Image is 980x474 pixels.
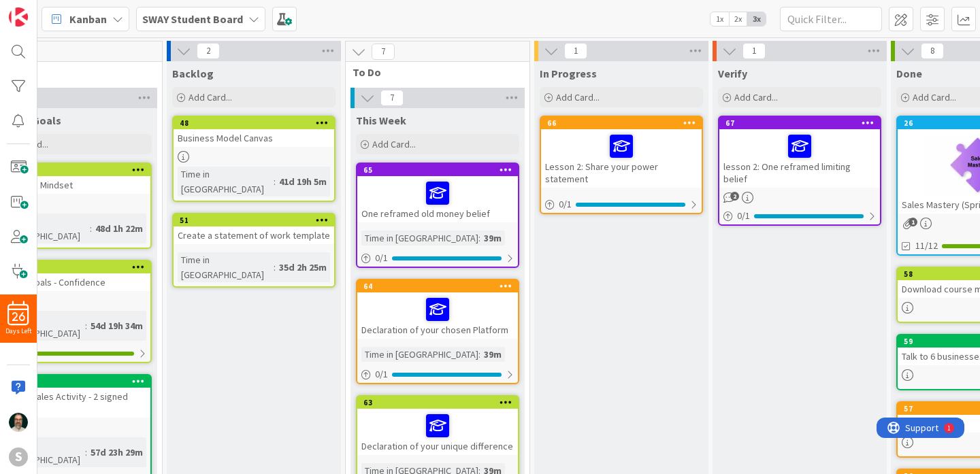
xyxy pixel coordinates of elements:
span: 11/12 [915,239,938,253]
div: One reframed old money belief [357,176,518,222]
span: Add Card... [734,91,778,103]
div: 39m [480,347,505,362]
div: 67 [725,118,880,128]
span: 2 [197,43,220,59]
div: 1 [71,5,74,16]
span: In Progress [540,67,597,80]
div: 0/1 [719,207,880,224]
div: 48 [180,118,334,128]
a: 51Create a statement of work templateTime in [GEOGRAPHIC_DATA]:35d 2h 25m [172,213,336,288]
div: Time in [GEOGRAPHIC_DATA] [178,252,274,282]
span: 3x [747,12,766,26]
span: 1 [909,218,917,226]
span: : [85,445,87,460]
div: 64Declaration of your chosen Platform [357,280,518,339]
img: KM [9,413,28,432]
div: S [9,447,28,467]
span: 1 [742,43,766,59]
div: Time in [GEOGRAPHIC_DATA] [178,167,274,197]
div: Lesson 2: Share your power statement [541,129,702,188]
div: 64 [357,280,518,292]
span: 26 [12,312,25,322]
div: 63 [357,396,518,409]
div: 35d 2h 25m [276,260,330,275]
div: 51 [180,216,334,225]
div: 48d 1h 22m [92,221,146,236]
span: Add Card... [556,91,600,103]
div: 65 [357,164,518,176]
a: 67lesson 2: One reframed limiting belief0/1 [718,116,881,226]
a: 48Business Model CanvasTime in [GEOGRAPHIC_DATA]:41d 19h 5m [172,116,336,202]
div: lesson 2: One reframed limiting belief [719,129,880,188]
span: 0 / 1 [737,209,750,223]
span: Add Card... [372,138,416,150]
span: 1 [564,43,587,59]
span: 8 [921,43,944,59]
div: 57d 23h 29m [87,445,146,460]
div: 66 [547,118,702,128]
div: 51Create a statement of work template [174,214,334,244]
div: Declaration of your chosen Platform [357,292,518,339]
span: 2 [730,192,739,201]
div: 65 [363,165,518,175]
span: Kanban [69,11,107,27]
span: 2x [729,12,747,26]
span: Support [29,2,62,18]
div: Time in [GEOGRAPHIC_DATA] [361,231,478,246]
div: 0/1 [357,366,518,383]
span: : [274,174,276,189]
a: 66Lesson 2: Share your power statement0/1 [540,116,703,214]
span: This Week [356,114,406,127]
div: 63Declaration of your unique difference [357,396,518,455]
div: 48 [174,117,334,129]
b: SWAY Student Board [142,12,243,26]
span: 0 / 1 [375,367,388,382]
div: Business Model Canvas [174,129,334,147]
span: : [478,347,480,362]
span: : [478,231,480,246]
div: Create a statement of work template [174,226,334,244]
span: : [85,318,87,333]
span: 7 [380,90,404,106]
div: 66Lesson 2: Share your power statement [541,117,702,188]
div: 0/1 [357,250,518,267]
div: Time in [GEOGRAPHIC_DATA] [361,347,478,362]
div: 51 [174,214,334,226]
div: Declaration of your unique difference [357,409,518,455]
div: 67lesson 2: One reframed limiting belief [719,117,880,188]
a: 65One reframed old money beliefTime in [GEOGRAPHIC_DATA]:39m0/1 [356,163,519,268]
span: 0 / 1 [559,197,572,211]
span: To Do [353,65,512,79]
div: 48Business Model Canvas [174,117,334,147]
span: Done [896,67,922,80]
span: Backlog [172,67,214,80]
a: 64Declaration of your chosen PlatformTime in [GEOGRAPHIC_DATA]:39m0/1 [356,279,519,384]
div: 0/1 [541,196,702,213]
div: 65One reframed old money belief [357,164,518,222]
div: 63 [363,398,518,407]
span: 0 / 1 [375,251,388,265]
input: Quick Filter... [780,7,882,31]
span: Add Card... [189,91,232,103]
div: 66 [541,117,702,129]
div: 67 [719,117,880,129]
span: Verify [718,67,747,80]
div: 39m [480,231,505,246]
div: 41d 19h 5m [276,174,330,189]
span: 7 [372,44,395,60]
span: : [274,260,276,275]
div: 54d 19h 34m [87,318,146,333]
span: : [90,221,92,236]
span: Add Card... [913,91,956,103]
img: Visit kanbanzone.com [9,7,28,27]
span: 1x [710,12,729,26]
div: 64 [363,282,518,291]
